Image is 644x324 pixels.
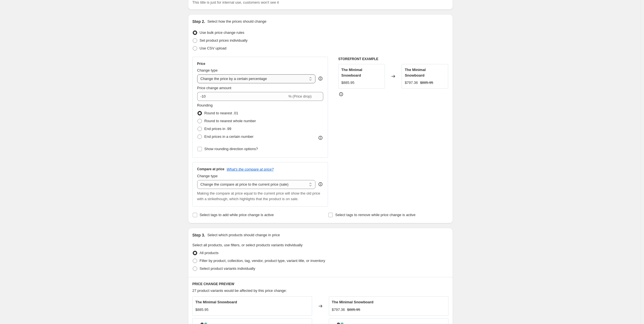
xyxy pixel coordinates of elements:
span: Change type [197,68,218,72]
span: End prices in a certain number [204,134,254,139]
input: -15 [197,92,287,101]
span: Select product variants individually [200,266,255,271]
span: Set product prices individually [200,38,248,42]
span: Use bulk price change rules [200,30,244,35]
div: $797.36 [405,80,418,86]
span: Change type [197,174,218,178]
h3: Compare at price [197,167,225,171]
p: Select how the prices should change [207,19,266,24]
h2: Step 2. [192,19,205,24]
span: % (Price drop) [288,94,312,98]
span: The Minimal Snowboard [341,68,362,77]
span: End prices in .99 [204,127,231,131]
strike: $885.95 [347,307,360,313]
span: Select all products, use filters, or select products variants individually [192,243,303,247]
span: Round to nearest .01 [204,111,238,115]
span: Select tags to remove while price change is active [335,213,416,217]
strike: $885.95 [420,80,433,86]
span: All products [200,251,219,255]
span: This title is just for internal use, customers won't see it [192,0,279,4]
p: Select which products should change in price [207,232,280,238]
h6: STOREFRONT EXAMPLE [338,57,448,61]
h3: Price [197,62,205,66]
span: Filter by product, collection, tag, vendor, product type, variant title, or inventory [200,259,325,263]
span: The Minimal Snowboard [332,300,374,304]
button: What's the compare at price? [227,167,274,171]
span: Rounding [197,103,213,107]
span: Select tags to add while price change is active [200,213,274,217]
span: 27 product variants would be affected by this price change: [192,288,287,293]
div: $797.36 [332,307,345,313]
h2: Step 3. [192,232,205,238]
div: help [318,76,323,81]
span: Price change amount [197,86,231,90]
span: Round to nearest whole number [204,119,256,123]
div: $885.95 [196,307,209,313]
span: Show rounding direction options? [204,147,258,151]
span: Use CSV upload [200,46,226,50]
span: The Minimal Snowboard [405,68,426,77]
h6: PRICE CHANGE PREVIEW [192,282,448,286]
div: $885.95 [341,80,354,86]
span: The Minimal Snowboard [196,300,237,304]
div: help [318,181,323,187]
span: Making the compare at price equal to the current price will show the old price with a strikethoug... [197,191,320,201]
